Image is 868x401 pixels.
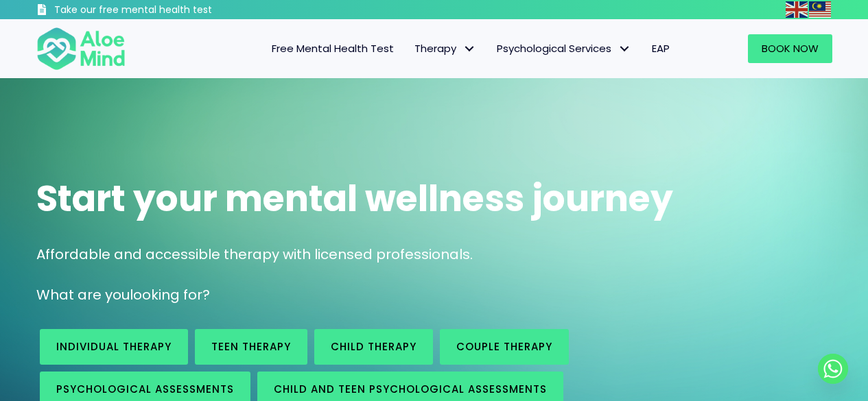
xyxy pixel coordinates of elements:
[195,329,307,365] a: Teen Therapy
[748,34,832,63] a: Book Now
[652,41,670,56] span: EAP
[786,1,809,17] a: English
[615,39,635,59] span: Psychological Services: submenu
[642,34,680,63] a: EAP
[211,339,291,354] span: Teen Therapy
[440,329,569,365] a: Couple therapy
[36,245,832,265] p: Affordable and accessible therapy with licensed professionals.
[818,354,848,384] a: Whatsapp
[143,34,680,63] nav: Menu
[497,41,631,56] span: Psychological Services
[404,34,486,63] a: TherapyTherapy: submenu
[809,1,831,18] img: ms
[40,329,188,365] a: Individual therapy
[274,382,547,396] span: Child and Teen Psychological assessments
[130,285,210,304] span: looking for?
[36,285,130,304] span: What are you
[331,339,417,354] span: Child Therapy
[54,3,285,17] h3: Take our free mental health test
[456,339,552,354] span: Couple therapy
[786,1,808,18] img: en
[460,39,480,59] span: Therapy: submenu
[261,34,404,63] a: Free Mental Health Test
[36,173,673,223] span: Start your mental wellness journey
[414,41,476,56] span: Therapy
[272,41,394,56] span: Free Mental Health Test
[762,41,819,56] span: Book Now
[314,329,433,365] a: Child Therapy
[56,339,172,354] span: Individual therapy
[36,26,126,71] img: Aloe mind Logo
[809,1,832,17] a: Malay
[56,382,234,396] span: Psychological assessments
[486,34,642,63] a: Psychological ServicesPsychological Services: submenu
[36,3,285,19] a: Take our free mental health test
